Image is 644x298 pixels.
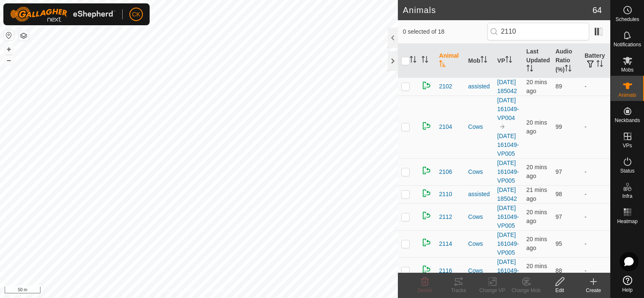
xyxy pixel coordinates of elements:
a: [DATE] 161049-VP004 [497,97,519,121]
span: 2102 [439,82,452,91]
span: Schedules [615,17,639,22]
img: returning on [421,264,432,274]
input: Search (S) [487,23,589,40]
span: 2110 [439,190,452,199]
span: Notifications [614,42,641,47]
span: 22 Aug 2025, 8:14 am [526,119,547,135]
a: [DATE] 161049-VP005 [497,205,519,229]
h2: Animals [403,5,593,15]
button: Reset Map [4,30,14,40]
div: Tracks [442,287,475,294]
td: - [581,230,610,257]
span: 22 Aug 2025, 8:13 am [526,186,547,202]
img: returning on [421,80,432,90]
div: Cows [468,168,491,176]
div: assisted [468,82,491,91]
a: [DATE] 161049-VP005 [497,258,519,283]
div: Cows [468,213,491,221]
span: VPs [623,143,632,148]
p-sorticon: Activate to sort [565,66,572,73]
span: 22 Aug 2025, 8:13 am [526,79,547,94]
img: returning on [421,237,432,247]
td: - [581,203,610,230]
span: Help [622,287,633,293]
span: Mobs [621,67,633,72]
img: returning on [421,121,432,131]
span: 2112 [439,213,452,221]
a: [DATE] 185042 [497,79,517,94]
p-sorticon: Activate to sort [421,57,428,64]
a: [DATE] 161049-VP005 [497,160,519,184]
a: [DATE] 161049-VP005 [497,231,519,256]
button: – [4,55,14,65]
img: Gallagher Logo [10,7,115,22]
span: Delete [418,287,432,293]
div: assisted [468,190,491,199]
span: 22 Aug 2025, 8:14 am [526,209,547,224]
img: returning on [421,188,432,198]
p-sorticon: Activate to sort [439,61,446,68]
img: returning on [421,210,432,221]
th: Mob [465,44,494,78]
span: 2116 [439,266,452,275]
span: 95 [555,240,562,247]
a: Contact Us [207,287,232,295]
p-sorticon: Activate to sort [596,61,603,68]
p-sorticon: Activate to sort [505,57,512,64]
span: Neckbands [614,118,640,123]
div: Change VP [475,287,509,294]
th: Animal [436,44,465,78]
a: [DATE] 185042 [497,186,517,202]
span: 2106 [439,168,452,176]
span: 22 Aug 2025, 8:13 am [526,263,547,278]
span: 2114 [439,239,452,248]
a: [DATE] 161049-VP005 [497,133,519,157]
a: Privacy Policy [166,287,197,295]
span: 99 [555,123,562,130]
img: returning on [421,165,432,176]
button: + [4,44,14,54]
span: Status [620,168,634,173]
p-sorticon: Activate to sort [410,57,416,64]
span: Animals [618,93,636,98]
span: CK [132,10,140,19]
span: Infra [622,194,632,199]
span: 97 [555,168,562,175]
button: Map Layers [19,31,29,41]
a: Help [611,272,644,296]
img: to [499,123,506,130]
span: 22 Aug 2025, 8:13 am [526,236,547,251]
td: - [581,77,610,96]
span: 97 [555,213,562,220]
span: 2104 [439,122,452,131]
td: - [581,185,610,203]
th: Battery [581,44,610,78]
td: - [581,257,610,284]
div: Cows [468,122,491,131]
div: Cows [468,239,491,248]
span: 22 Aug 2025, 8:14 am [526,164,547,179]
div: Cows [468,266,491,275]
div: Edit [543,287,577,294]
td: - [581,158,610,185]
span: 88 [555,267,562,274]
td: - [581,96,610,158]
th: Last Updated [523,44,552,78]
span: 64 [593,4,602,16]
th: Audio Ratio (%) [552,44,581,78]
span: 0 selected of 18 [403,27,487,36]
div: Create [577,287,610,294]
p-sorticon: Activate to sort [480,57,487,64]
span: 98 [555,191,562,197]
p-sorticon: Activate to sort [526,66,533,73]
span: 89 [555,83,562,90]
span: Heatmap [617,219,638,224]
div: Change Mob [509,287,543,294]
th: VP [494,44,523,78]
